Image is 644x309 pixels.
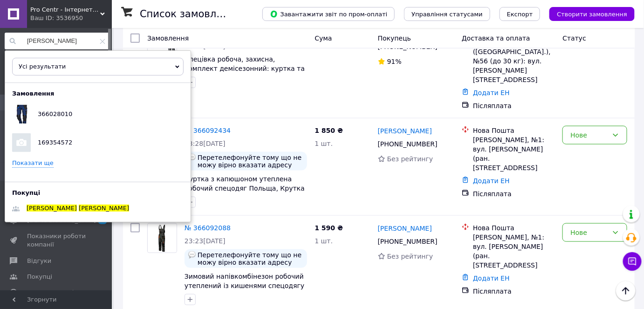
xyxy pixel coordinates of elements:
div: Ваш ID: 3536950 [30,14,112,22]
span: Перетелефонуйте тому що не можу вірно вказати адресу [198,251,303,266]
a: Зимовий напівкомбінезон робочий утеплений із кишенями спецодягу [PERSON_NAME] CLASSIC OC B, зимов... [185,273,304,308]
div: Нова Пошта [473,223,555,233]
span: 1 590 ₴ [315,224,343,232]
span: Експорт [507,11,533,18]
span: 1 шт. [315,237,333,245]
span: 91% [387,58,402,65]
div: Покупці [5,189,47,197]
span: Перетелефонуйте тому що не можу вірно вказати адресу [198,154,303,169]
span: Створити замовлення [557,11,627,18]
button: Завантажити звіт по пром-оплаті [262,7,395,21]
div: [PERSON_NAME], №1: вул. [PERSON_NAME] (ран. [STREET_ADDRESS] [473,233,555,270]
div: Нове [570,130,608,140]
span: Без рейтингу [387,155,433,163]
span: Pro Centr - Інтернет-магазин спецодягу, спецвзуття та засобів індивідуального захисту [30,6,100,14]
a: Фото товару [147,223,177,253]
div: [PHONE_NUMBER] [376,137,439,151]
span: Без рейтингу [387,253,433,260]
span: 23:23[DATE] [185,237,226,245]
span: 1 шт. [315,140,333,147]
a: Додати ЕН [473,275,510,282]
span: Каталог ProSale [27,288,77,297]
h1: Список замовлень [140,8,234,20]
div: [GEOGRAPHIC_DATA] ([GEOGRAPHIC_DATA].), №56 (до 30 кг): вул. [PERSON_NAME][STREET_ADDRESS] [473,38,555,84]
a: № 366092434 [185,127,231,134]
a: № 366092088 [185,224,231,232]
a: Створити замовлення [540,10,635,17]
span: Показники роботи компанії [27,232,86,249]
span: Покупець [378,34,411,42]
span: Відгуки [27,257,51,265]
div: Замовлення [5,89,61,98]
img: :speech_balloon: [188,154,196,161]
span: 169354572 [38,139,72,146]
a: [PERSON_NAME] [378,224,432,233]
a: Додати ЕН [473,89,510,96]
button: Управління статусами [404,7,490,21]
a: [PERSON_NAME] [378,126,432,136]
span: Покупці [27,273,52,281]
div: Післяплата [473,101,555,110]
button: Наверх [616,281,636,301]
span: Усі результати [19,63,66,70]
button: Експорт [500,7,541,21]
span: Замовлення [147,34,189,42]
span: Статус [562,34,586,42]
button: Створити замовлення [549,7,635,21]
span: Доставка та оплата [462,34,530,42]
a: Додати ЕН [473,177,510,185]
div: Нова Пошта [473,126,555,135]
span: Cума [315,34,332,42]
span: Управління статусами [411,11,483,18]
img: Фото товару [148,224,177,253]
span: Завантажити звіт по пром-оплаті [270,10,387,18]
span: [PERSON_NAME] [27,205,77,212]
div: [PERSON_NAME], №1: вул. [PERSON_NAME] (ран. [STREET_ADDRESS] [473,135,555,172]
span: [PERSON_NAME] [79,205,129,212]
div: Нове [570,227,608,238]
a: Куртка з капюшоном утеплена Робочий спецодяг Польща, Крутка рабочая [185,175,305,201]
div: [PHONE_NUMBER] [376,235,439,248]
img: :speech_balloon: [188,251,196,259]
button: Чат з покупцем [623,252,642,271]
a: Спецівка робоча, захисна, комплект демісезонний: куртка та комбінезон, робочий костюм Professiona... [185,55,305,91]
div: Післяплата [473,287,555,296]
input: Пошук [5,33,110,49]
div: Післяплата [473,189,555,199]
span: 366028010 [38,110,72,117]
span: 23:28[DATE] [185,140,226,147]
span: 1 850 ₴ [315,127,343,134]
a: Показати ще [12,159,54,168]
